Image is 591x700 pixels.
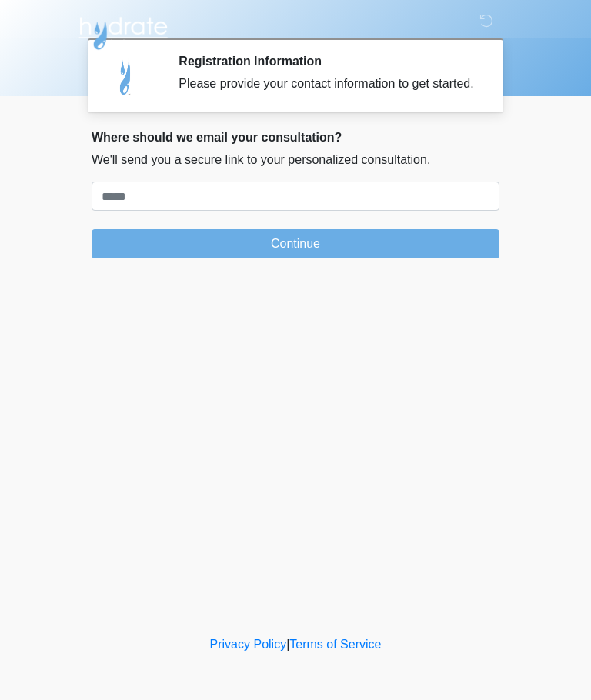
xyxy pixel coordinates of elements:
[286,638,289,651] a: |
[179,75,476,93] div: Please provide your contact information to get started.
[103,54,149,100] img: Agent Avatar
[92,130,499,145] h2: Where should we email your consultation?
[92,151,499,169] p: We'll send you a secure link to your personalized consultation.
[210,638,287,651] a: Privacy Policy
[92,229,499,258] button: Continue
[76,12,170,51] img: Hydrate IV Bar - Arcadia Logo
[289,638,381,651] a: Terms of Service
